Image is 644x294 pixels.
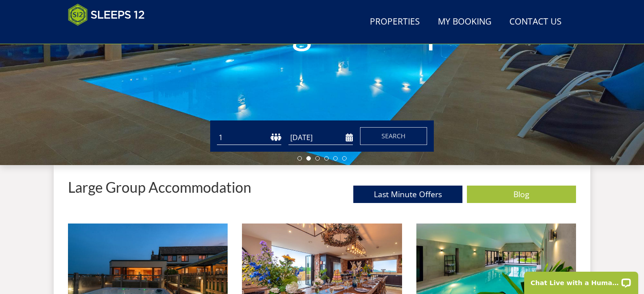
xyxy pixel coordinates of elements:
[506,12,565,32] a: Contact Us
[366,12,424,32] a: Properties
[518,266,644,294] iframe: LiveChat chat widget
[353,186,462,203] a: Last Minute Offers
[68,179,251,195] p: Large Group Accommodation
[288,130,353,145] input: Arrival Date
[467,186,576,203] a: Blog
[381,132,406,140] span: Search
[360,127,427,145] button: Search
[434,12,495,32] a: My Booking
[68,4,145,26] img: Sleeps 12
[64,31,157,39] iframe: Customer reviews powered by Trustpilot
